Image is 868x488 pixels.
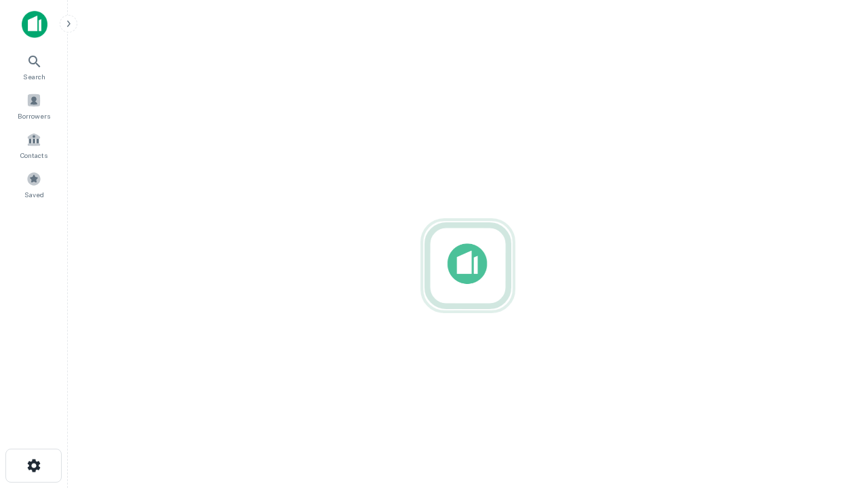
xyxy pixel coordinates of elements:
span: Contacts [20,150,47,161]
img: capitalize-icon.png [22,11,47,38]
span: Borrowers [18,110,50,121]
a: Search [4,48,64,85]
a: Saved [4,166,64,203]
span: Search [23,71,45,82]
iframe: Chat Widget [800,336,868,401]
a: Borrowers [4,87,64,124]
a: Contacts [4,127,64,163]
span: Saved [24,189,44,200]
